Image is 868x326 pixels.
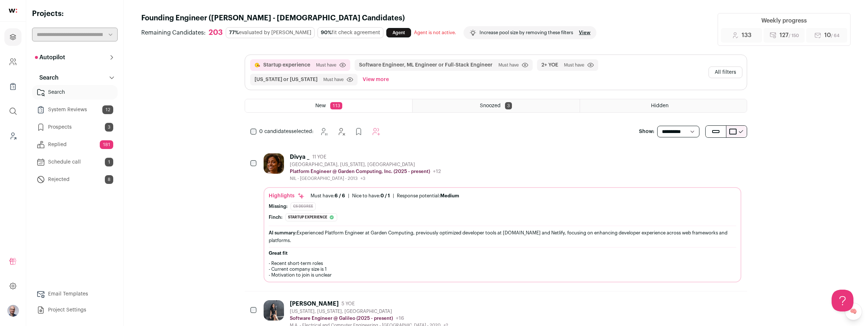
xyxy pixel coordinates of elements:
[229,30,239,35] span: 77%
[263,61,310,69] button: Startup experience
[290,176,441,181] div: NIL - [GEOGRAPHIC_DATA] - 2013
[832,290,853,311] iframe: Help Scout Beacon - Open
[639,128,654,135] p: Show:
[291,202,316,210] div: CS degree
[290,162,441,168] div: [GEOGRAPHIC_DATA], [US_STATE], [GEOGRAPHIC_DATA]
[4,53,21,71] a: Company and ATS Settings
[209,28,223,37] div: 203
[824,31,840,40] span: 10
[32,50,118,65] button: Autopilot
[285,213,337,221] div: Startup experience
[269,204,288,209] div: Missing:
[789,33,799,38] span: / 150
[564,62,584,68] span: Must have
[32,303,118,317] a: Project Settings
[259,128,313,135] span: selected:
[32,120,118,134] a: Prospects3
[259,129,291,134] span: 0 candidates
[359,61,493,69] button: Software Engineer, ML Engineer or Full-Stack Engineer
[102,105,113,114] span: 12
[269,214,283,220] div: Finch:
[269,229,736,244] div: Experienced Platform Engineer at Garden Computing, previously optimized developer tools at [DOMAI...
[290,169,430,174] p: Platform Engineer @ Garden Computing, Inc. (2025 - present)
[321,30,332,35] span: 90%
[269,250,736,256] h2: Great fit
[312,154,326,160] span: 11 YOE
[32,287,118,301] a: Email Templates
[831,33,840,38] span: / 64
[264,153,741,282] a: Divya _ 11 YOE [GEOGRAPHIC_DATA], [US_STATE], [GEOGRAPHIC_DATA] Platform Engineer @ Garden Comput...
[397,193,459,199] div: Response potential:
[4,28,21,46] a: Projects
[316,62,336,68] span: Must have
[330,102,342,109] span: 113
[32,155,118,169] a: Schedule call1
[580,99,747,112] a: Hidden
[386,28,411,37] a: Agent
[141,28,206,37] span: Remaining Candidates:
[4,127,21,145] a: Leads (Backoffice)
[315,103,326,108] span: New
[290,309,448,314] div: [US_STATE], [US_STATE], [GEOGRAPHIC_DATA]
[845,303,862,320] a: 🧠
[311,193,459,199] ul: | |
[32,9,118,19] h2: Projects:
[361,74,390,85] button: View more
[579,30,591,36] a: View
[433,169,441,174] span: +12
[32,71,118,85] button: Search
[269,230,297,235] span: AI summary:
[9,9,17,13] img: wellfound-shorthand-0d5821cbd27db2630d0214b213865d53afaa358527fdda9d0ea32b1df1b89c2c.svg
[7,305,19,317] img: 13037945-medium_jpg
[498,62,519,68] span: Must have
[105,175,113,184] span: 8
[317,27,383,38] div: fit check agreement
[269,261,736,278] p: - Recent short-term roles - Current company size is 1 - Motivation to join is unclear
[480,103,501,108] span: Snoozed
[32,172,118,187] a: Rejected8
[541,61,558,69] button: 2+ YOE
[335,193,345,198] span: 6 / 6
[35,73,59,82] p: Search
[32,85,118,100] a: Search
[290,300,339,307] div: [PERSON_NAME]
[35,53,65,62] p: Autopilot
[32,137,118,152] a: Replied181
[396,316,404,321] span: +16
[480,30,573,36] p: Increase pool size by removing these filters
[290,153,309,161] div: Divya _
[780,31,799,40] span: 127
[323,77,344,82] span: Must have
[505,102,512,109] span: 3
[100,140,113,149] span: 181
[269,192,305,200] div: Highlights
[380,193,390,198] span: 0 / 1
[360,176,365,181] span: +3
[352,193,390,199] div: Nice to have:
[413,99,579,112] a: Snoozed 3
[7,305,19,317] button: Open dropdown
[105,158,113,166] span: 1
[311,193,345,199] div: Must have:
[141,13,596,23] h1: Founding Engineer ([PERSON_NAME] - [DEMOGRAPHIC_DATA] Candidates)
[761,16,807,25] div: Weekly progress
[290,315,393,321] p: Software Engineer @ Galileo (2025 - present)
[105,123,113,132] span: 3
[255,76,317,83] button: [US_STATE] or [US_STATE]
[226,27,315,38] div: evaluated by [PERSON_NAME]
[4,78,21,95] a: Company Lists
[264,153,284,174] img: 4394bb37f7645077e1daf3cb3bdd2094c1577de5123bcf4730c6bf3aa6c41b51
[709,67,742,78] button: All filters
[264,300,284,321] img: b26446b31f64d49abc8a5fc809c4b014bde4441b808eb26dbb087d452f4a98a9.jpg
[414,30,456,35] span: Agent is not active.
[32,102,118,117] a: System Reviews12
[440,193,459,198] span: Medium
[742,31,751,40] span: 133
[342,301,355,307] span: 5 YOE
[651,103,668,108] span: Hidden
